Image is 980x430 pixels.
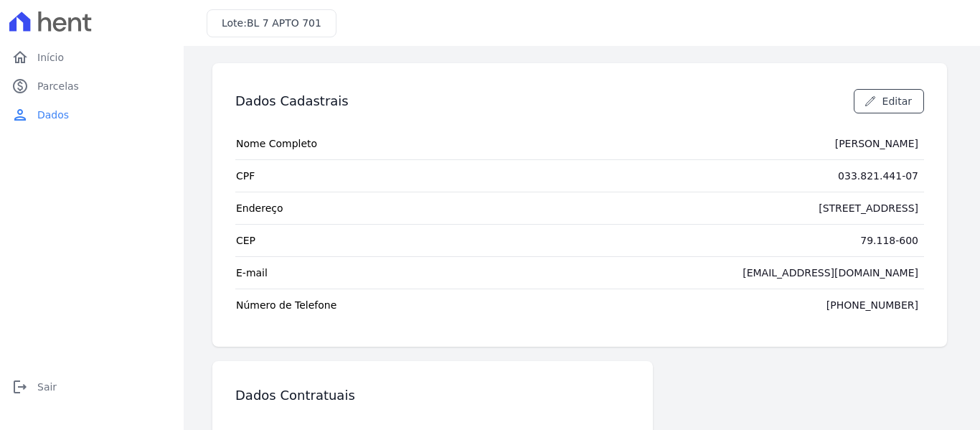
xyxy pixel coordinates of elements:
[854,89,924,113] a: Editar
[11,106,29,123] i: person
[835,136,918,151] div: [PERSON_NAME]
[236,136,317,151] span: Nome Completo
[826,298,918,312] div: [PHONE_NUMBER]
[37,108,69,122] span: Dados
[838,169,918,183] div: 033.821.441-07
[11,78,29,95] i: paid
[37,79,79,93] span: Parcelas
[236,169,255,183] span: CPF
[235,387,355,404] h3: Dados Contratuais
[860,233,918,248] div: 79.118-600
[6,72,178,101] a: paidParcelas
[882,94,912,108] span: Editar
[819,201,918,215] div: [STREET_ADDRESS]
[37,380,57,394] span: Sair
[247,17,321,29] span: BL 7 APTO 701
[236,266,268,280] span: E-mail
[222,16,321,31] h3: Lote:
[235,93,349,110] h3: Dados Cadastrais
[11,378,29,396] i: logout
[236,233,255,248] span: CEP
[743,266,918,280] div: [EMAIL_ADDRESS][DOMAIN_NAME]
[6,373,178,401] a: logoutSair
[11,49,29,66] i: home
[236,298,336,312] span: Número de Telefone
[6,101,178,129] a: personDados
[236,201,283,215] span: Endereço
[37,50,64,65] span: Início
[6,43,178,72] a: homeInício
